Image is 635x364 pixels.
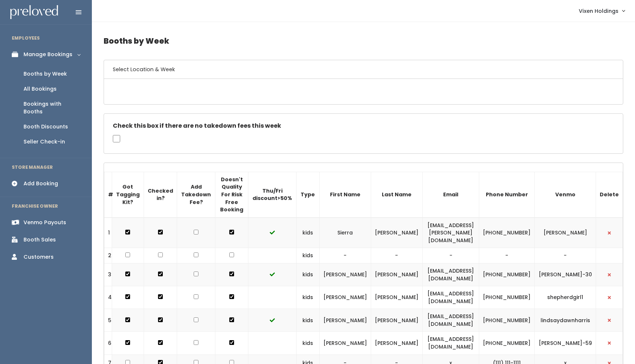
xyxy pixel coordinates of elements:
[296,248,319,263] td: kids
[535,286,596,309] td: shepherdgirl1
[104,286,112,309] td: 4
[24,123,68,131] div: Booth Discounts
[535,172,596,217] th: Venmo
[422,309,479,332] td: [EMAIL_ADDRESS][DOMAIN_NAME]
[104,60,623,79] h6: Select Location & Week
[24,219,66,226] div: Venmo Payouts
[535,263,596,286] td: [PERSON_NAME]-30
[215,172,248,217] th: Doesn't Quality For Risk Free Booking
[371,332,422,354] td: [PERSON_NAME]
[104,248,112,263] td: 2
[104,31,623,51] h4: Booths by Week
[371,248,422,263] td: -
[104,332,112,354] td: 6
[112,172,144,217] th: Got Tagging Kit?
[319,248,371,263] td: -
[10,5,58,19] img: preloved logo
[177,172,215,217] th: Add Takedown Fee?
[596,172,623,217] th: Delete
[144,172,177,217] th: Checked in?
[104,263,112,286] td: 3
[479,263,535,286] td: [PHONE_NUMBER]
[571,3,632,19] a: Vixen Holdings
[24,51,72,58] div: Manage Bookings
[24,138,65,146] div: Seller Check-in
[24,180,58,188] div: Add Booking
[422,332,479,354] td: [EMAIL_ADDRESS][DOMAIN_NAME]
[24,100,80,116] div: Bookings with Booths
[113,123,614,129] h5: Check this box if there are no takedown fees this week
[579,7,618,15] span: Vixen Holdings
[24,253,54,261] div: Customers
[296,172,319,217] th: Type
[319,172,371,217] th: First Name
[296,286,319,309] td: kids
[422,172,479,217] th: Email
[104,172,112,217] th: #
[24,85,57,93] div: All Bookings
[422,248,479,263] td: -
[296,309,319,332] td: kids
[104,309,112,332] td: 5
[296,218,319,248] td: kids
[371,172,422,217] th: Last Name
[535,248,596,263] td: -
[535,218,596,248] td: [PERSON_NAME]
[319,309,371,332] td: [PERSON_NAME]
[479,248,535,263] td: -
[535,309,596,332] td: lindsaydawnharris
[479,309,535,332] td: [PHONE_NUMBER]
[479,218,535,248] td: [PHONE_NUMBER]
[24,70,67,78] div: Booths by Week
[371,218,422,248] td: [PERSON_NAME]
[104,218,112,248] td: 1
[319,332,371,354] td: [PERSON_NAME]
[296,263,319,286] td: kids
[371,286,422,309] td: [PERSON_NAME]
[479,332,535,354] td: [PHONE_NUMBER]
[319,263,371,286] td: [PERSON_NAME]
[479,286,535,309] td: [PHONE_NUMBER]
[319,218,371,248] td: Sierra
[479,172,535,217] th: Phone Number
[248,172,297,217] th: Thu/Fri discount>50%
[371,309,422,332] td: [PERSON_NAME]
[296,332,319,354] td: kids
[422,286,479,309] td: [EMAIL_ADDRESS][DOMAIN_NAME]
[319,286,371,309] td: [PERSON_NAME]
[422,263,479,286] td: [EMAIL_ADDRESS][DOMAIN_NAME]
[371,263,422,286] td: [PERSON_NAME]
[24,236,56,244] div: Booth Sales
[422,218,479,248] td: [EMAIL_ADDRESS][PERSON_NAME][DOMAIN_NAME]
[535,332,596,354] td: [PERSON_NAME]-59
